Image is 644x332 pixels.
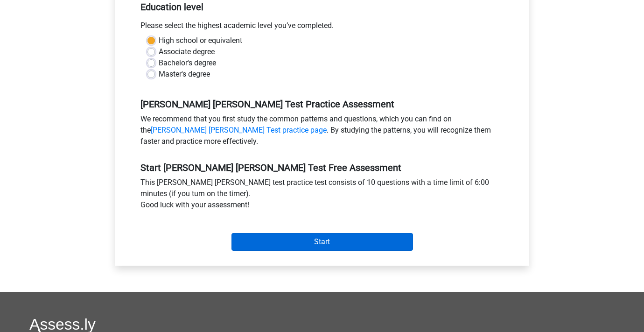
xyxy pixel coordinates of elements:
div: We recommend that you first study the common patterns and questions, which you can find on the . ... [133,113,511,151]
label: Master's degree [159,69,210,80]
h5: Start [PERSON_NAME] [PERSON_NAME] Test Free Assessment [140,162,504,173]
h5: [PERSON_NAME] [PERSON_NAME] Test Practice Assessment [140,99,504,110]
input: Start [231,233,413,251]
a: [PERSON_NAME] [PERSON_NAME] Test practice page [151,126,327,134]
label: Bachelor's degree [159,57,216,69]
label: High school or equivalent [159,35,242,46]
div: Please select the highest academic level you’ve completed. [133,20,511,35]
div: This [PERSON_NAME] [PERSON_NAME] test practice test consists of 10 questions with a time limit of... [133,177,511,214]
label: Associate degree [159,46,215,57]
